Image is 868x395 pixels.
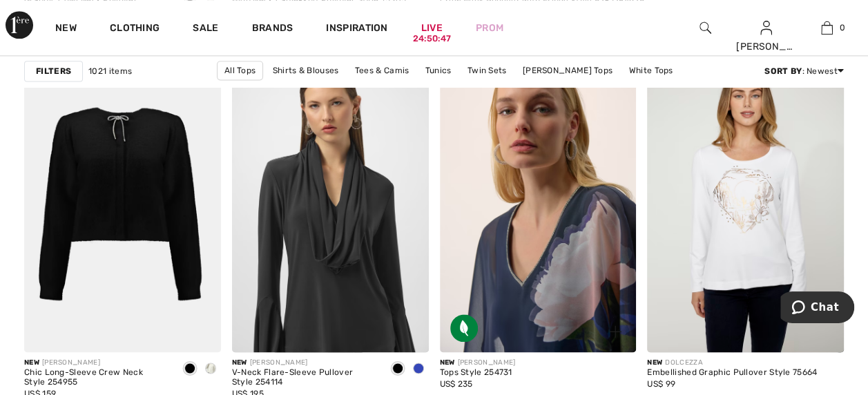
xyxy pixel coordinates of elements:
[421,21,443,35] a: Live24:50:47
[413,32,451,46] div: 24:50:47
[736,39,795,54] div: [PERSON_NAME]
[621,61,679,79] a: White Tops
[760,21,772,34] a: Sign In
[516,61,619,79] a: [PERSON_NAME] Tops
[408,358,429,380] div: Royal Sapphire 163
[217,61,263,80] a: All Tops
[232,57,429,352] img: V-Neck Flare-Sleeve Pullover Style 254114. Black
[440,358,516,368] div: [PERSON_NAME]
[760,19,772,36] img: My Info
[440,358,455,367] span: New
[193,22,218,37] a: Sale
[426,80,530,98] a: [PERSON_NAME] Tops
[418,61,459,79] a: Tunics
[647,368,817,378] div: Embellished Graphic Pullover Style 75664
[461,61,514,79] a: Twin Sets
[367,80,424,98] a: Black Tops
[55,22,77,37] a: New
[387,358,408,380] div: Black
[6,11,33,39] img: 1ère Avenue
[440,379,473,389] span: US$ 235
[88,65,132,77] span: 1021 items
[232,368,376,387] div: V-Neck Flare-Sleeve Pullover Style 254114
[764,65,844,77] div: : Newest
[200,358,221,380] div: Winter White
[232,358,376,368] div: [PERSON_NAME]
[647,57,844,352] img: Embellished Graphic Pullover Style 75664. As sample
[450,314,478,342] img: Sustainable Fabric
[24,368,168,387] div: Chic Long-Sleeve Crew Neck Style 254955
[36,65,71,77] strong: Filters
[780,291,854,326] iframe: Opens a widget where you can chat to one of our agents
[232,358,247,367] span: New
[266,61,346,79] a: Shirts & Blouses
[326,22,387,37] span: Inspiration
[348,61,416,79] a: Tees & Camis
[647,358,817,368] div: DOLCEZZA
[476,21,503,35] a: Prom
[840,21,845,34] span: 0
[700,19,711,36] img: search the website
[764,66,802,76] strong: Sort By
[110,22,160,37] a: Clothing
[609,325,621,338] img: plus_v2.svg
[180,358,200,380] div: Black
[24,57,221,352] img: Chic Long-Sleeve Crew Neck Style 254955. Black
[821,19,833,36] img: My Bag
[647,358,662,367] span: New
[24,358,168,368] div: [PERSON_NAME]
[24,358,39,367] span: New
[440,57,637,352] a: Joseph Ribkoff Tops Style 254731. Midnight Blue/Multi
[440,368,516,378] div: Tops Style 254731
[647,379,675,389] span: US$ 99
[797,19,856,36] a: 0
[252,22,293,37] a: Brands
